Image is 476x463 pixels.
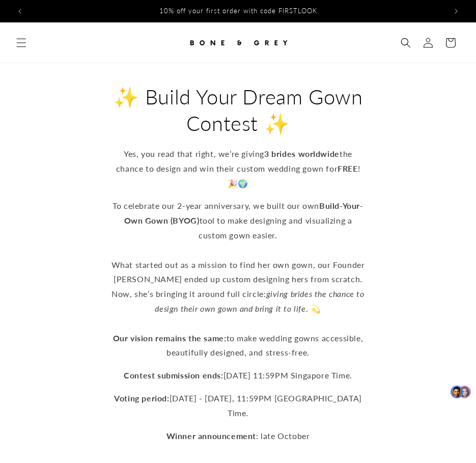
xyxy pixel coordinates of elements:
[183,28,293,58] a: Bone and Grey Bridal
[166,431,256,441] strong: Winner announcement
[10,32,33,54] summary: Menu
[155,289,364,313] em: giving brides the chance to design their own gown and bring it to life
[124,370,223,380] strong: Contest submission ends:
[31,2,445,21] div: Announcement
[111,199,366,360] p: To celebrate our 2-year anniversary, we built our own tool to make designing and visualizing a cu...
[264,149,296,158] strong: 3 brides
[111,391,366,421] p: [DATE] - [DATE], 11:59PM [GEOGRAPHIC_DATA] Time.
[111,429,366,444] p: : late October
[338,164,357,173] strong: FREE
[111,147,366,190] p: Yes, you read that right, we’re giving the chance to design and win their custom wedding gown for...
[395,32,417,54] summary: Search
[113,333,227,343] strong: Our vision remains the same:
[31,2,445,21] div: 1 of 3
[298,149,340,158] strong: worldwide
[111,84,366,137] h2: ✨ Build Your Dream Gown Contest ✨
[111,368,366,383] p: [DATE] 11:59PM Singapore Time.
[114,393,169,403] strong: Voting period:
[159,7,317,15] span: 10% off your first order with code FIRSTLOOK
[187,32,289,54] img: Bone and Grey Bridal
